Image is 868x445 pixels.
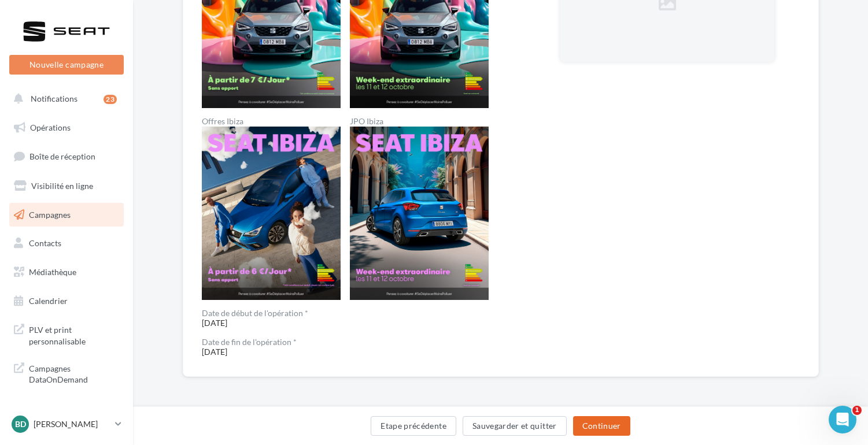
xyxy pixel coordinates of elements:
span: Notifications [31,94,77,103]
span: Contacts [29,238,61,248]
a: Calendrier [7,289,126,313]
a: Opérations [7,116,126,140]
span: Médiathèque [29,267,76,277]
div: Date de fin de l'opération * [202,338,523,346]
a: Campagnes DataOnDemand [7,356,126,390]
button: Continuer [573,416,630,436]
span: 1 [852,406,862,415]
div: 23 [104,95,117,104]
a: Campagnes [7,203,126,227]
button: Etape précédente [371,416,456,436]
a: Contacts [7,231,126,255]
span: [DATE] [202,338,523,357]
a: Visibilité en ligne [7,174,126,198]
button: Nouvelle campagne [9,55,124,75]
label: JPO Ibiza [350,117,489,125]
span: Campagnes [29,209,71,219]
span: Campagnes DataOnDemand [29,361,119,385]
span: Visibilité en ligne [31,181,93,191]
a: BD [PERSON_NAME] [9,413,124,435]
img: Offres Ibiza [202,127,341,300]
span: [DATE] [202,309,523,328]
span: Boîte de réception [29,151,95,161]
button: Sauvegarder et quitter [463,416,567,436]
iframe: Intercom live chat [829,406,856,433]
a: PLV et print personnalisable [7,317,126,351]
span: Calendrier [29,296,68,306]
button: Notifications 23 [7,87,121,111]
span: Opérations [30,123,71,132]
span: PLV et print personnalisable [29,322,119,347]
a: Boîte de réception [7,144,126,169]
span: BD [15,418,26,430]
p: [PERSON_NAME] [34,418,110,430]
a: Médiathèque [7,260,126,284]
div: Date de début de l'opération * [202,309,523,317]
label: Offres Ibiza [202,117,341,125]
img: JPO Ibiza [350,127,489,300]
